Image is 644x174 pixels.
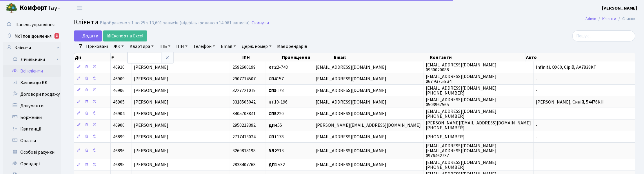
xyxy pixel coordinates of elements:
a: ІПН [174,41,190,51]
a: Телефон [191,41,217,51]
th: ПІБ [134,53,242,61]
span: - [536,162,538,168]
th: Авто [525,53,636,61]
span: [EMAIL_ADDRESS][DOMAIN_NAME] [316,87,386,94]
a: Клієнти [3,42,61,54]
span: - [536,76,538,82]
a: ЖК [111,41,126,51]
th: Контакти [429,53,525,61]
a: Додати [74,30,102,41]
div: 3 [54,33,59,39]
span: [PERSON_NAME] [134,99,169,105]
span: [PERSON_NAME][EMAIL_ADDRESS][DOMAIN_NAME] [316,122,421,128]
span: 46895 [113,162,125,168]
span: 2717413024 [232,134,256,140]
span: 46896 [113,148,125,154]
span: - [536,134,538,140]
span: 46904 [113,110,125,117]
span: 46905 [113,99,125,105]
span: [EMAIL_ADDRESS][DOMAIN_NAME] [316,99,386,105]
span: 2907714507 [232,76,256,82]
a: Має орендарів [275,41,310,51]
b: КТ2 [268,64,277,70]
a: Квартира [127,41,156,51]
span: 55 [268,122,282,128]
span: 46899 [113,134,125,140]
input: Пошук... [572,30,635,41]
span: Таун [20,3,61,13]
span: [EMAIL_ADDRESS][DOMAIN_NAME] [316,76,386,82]
b: [PERSON_NAME] [602,5,637,11]
button: Переключити навігацію [72,3,87,13]
span: 157 [268,76,284,82]
div: Відображено з 1 по 25 з 13,601 записів (відфільтровано з 14,961 записів). [100,20,250,26]
span: [EMAIL_ADDRESS][DOMAIN_NAME] [PHONE_NUMBER] [426,85,496,96]
a: Скинути [252,20,269,26]
span: - [536,148,538,154]
a: Email [219,41,238,51]
a: Орендарі [3,158,61,170]
span: 178 [268,134,284,140]
span: 2-748 [268,64,288,70]
a: Клієнти [602,16,616,22]
a: Admin [585,16,596,22]
span: [PERSON_NAME] [134,64,169,70]
span: 3269818198 [232,148,256,154]
span: Клієнти [74,17,98,27]
span: Б32 [268,162,285,168]
th: Дії [74,53,111,61]
a: Експорт в Excel [103,30,147,41]
span: Мої повідомлення [14,33,52,39]
th: ІПН [242,53,282,61]
span: [PERSON_NAME] [134,110,169,117]
span: 3318505042 [232,99,256,105]
li: Список [616,16,635,22]
span: [EMAIL_ADDRESS][DOMAIN_NAME] [316,162,386,168]
span: 2592600199 [232,64,256,70]
th: # [111,53,134,61]
span: [PERSON_NAME] [134,122,169,128]
a: Лічильники [7,54,61,65]
span: 3227721019 [232,87,256,94]
span: 46909 [113,76,125,82]
b: Комфорт [20,3,48,12]
span: [EMAIL_ADDRESS][DOMAIN_NAME] [PHONE_NUMBER] [426,159,496,171]
span: [PERSON_NAME] [134,134,169,140]
a: Договори продажу [3,88,61,100]
b: ВЛ2 [268,148,277,154]
span: [PERSON_NAME] [134,87,169,94]
a: [PERSON_NAME] [602,5,637,12]
span: [PERSON_NAME] [134,162,169,168]
b: КТ [268,99,274,105]
b: СП4 [268,76,277,82]
span: 220 [268,110,284,117]
span: 2838407768 [232,162,256,168]
a: Всі клієнти [3,65,61,77]
span: [PERSON_NAME], Синій, 54476KH [536,99,604,105]
span: Y13 [268,148,284,154]
span: Панель управління [15,21,54,28]
a: Боржники [3,112,61,123]
span: [EMAIL_ADDRESS][DOMAIN_NAME] [316,148,386,154]
a: Заявки до КК [3,77,61,88]
span: [PERSON_NAME][EMAIL_ADDRESS][DOMAIN_NAME] [PHONE_NUMBER] [426,120,531,131]
span: [PERSON_NAME] [134,148,169,154]
b: СП5 [268,87,277,94]
span: [EMAIL_ADDRESS][DOMAIN_NAME] [EMAIL_ADDRESS][DOMAIN_NAME] 0976462737 [426,143,496,159]
span: Додати [78,33,98,39]
span: [EMAIL_ADDRESS][DOMAIN_NAME] [316,110,386,117]
b: ДП1 [268,162,277,168]
a: Приховані [84,41,110,51]
span: 2950213392 [232,122,256,128]
span: [EMAIL_ADDRESS][DOMAIN_NAME] 0930020088 [426,62,496,73]
a: Особові рахунки [3,146,61,158]
span: 178 [268,87,284,94]
a: Оплати [3,135,61,146]
a: ПІБ [157,41,173,51]
span: 3405703841 [232,110,256,117]
nav: breadcrumb [577,13,644,25]
span: - [536,122,538,128]
span: - [536,110,538,117]
a: Документи [3,100,61,112]
a: Панель управління [3,19,61,30]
